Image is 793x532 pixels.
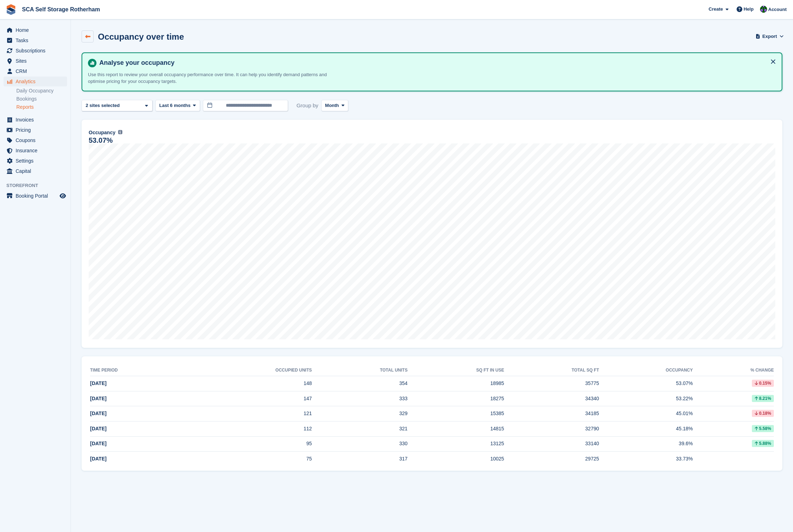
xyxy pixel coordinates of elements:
[16,56,58,66] span: Sites
[16,146,58,155] span: Insurance
[186,436,312,452] td: 95
[84,102,122,109] div: 2 sites selected
[752,410,774,417] div: 0.18%
[4,56,67,66] a: menu
[16,166,58,176] span: Capital
[504,376,599,391] td: 35775
[752,440,774,447] div: 5.88%
[118,130,122,134] img: icon-info-grey-7440780725fd019a000dd9b08b2336e03edf1995a4989e88bcd33f0948082b44.svg
[90,441,106,446] span: [DATE]
[19,4,103,15] a: SCA Self Storage Rotherham
[4,35,67,45] a: menu
[312,376,407,391] td: 354
[407,436,504,452] td: 13125
[768,6,787,13] span: Account
[90,380,106,386] span: [DATE]
[752,380,774,387] div: 0.15%
[325,102,339,109] span: Month
[4,191,67,201] a: menu
[16,125,58,135] span: Pricing
[504,421,599,436] td: 32790
[407,376,504,391] td: 18985
[504,406,599,421] td: 34185
[4,66,67,76] a: menu
[744,6,754,13] span: Help
[504,452,599,466] td: 29725
[4,125,67,135] a: menu
[312,391,407,406] td: 333
[599,365,693,376] th: Occupancy
[159,102,190,109] span: Last 6 months
[90,426,106,431] span: [DATE]
[6,182,71,189] span: Storefront
[312,421,407,436] td: 321
[4,115,67,125] a: menu
[4,46,67,56] a: menu
[504,365,599,376] th: Total sq ft
[762,33,777,40] span: Export
[16,191,58,201] span: Booking Portal
[407,452,504,466] td: 10025
[16,77,58,86] span: Analytics
[186,391,312,406] td: 147
[599,391,693,406] td: 53.22%
[186,365,312,376] th: Occupied units
[88,71,336,85] p: Use this report to review your overall occupancy performance over time. It can help you identify ...
[312,436,407,452] td: 330
[504,391,599,406] td: 34340
[407,406,504,421] td: 15385
[321,100,349,112] button: Month
[89,129,115,136] span: Occupancy
[760,6,767,13] img: Ross Chapman
[16,25,58,35] span: Home
[155,100,200,112] button: Last 6 months
[599,436,693,452] td: 39.6%
[90,396,106,401] span: [DATE]
[4,166,67,176] a: menu
[599,376,693,391] td: 53.07%
[186,421,312,436] td: 112
[89,137,113,143] div: 53.07%
[407,365,504,376] th: sq ft in use
[599,452,693,466] td: 33.73%
[16,46,58,56] span: Subscriptions
[407,391,504,406] td: 18275
[752,425,774,432] div: 5.58%
[186,452,312,466] td: 75
[407,421,504,436] td: 14815
[90,365,186,376] th: Time period
[6,4,16,15] img: stora-icon-8386f47178a22dfd0bd8f6a31ec36ba5ce8667c1dd55bd0f319d3a0aa187defe.svg
[752,395,774,402] div: 8.21%
[16,135,58,145] span: Coupons
[709,6,723,13] span: Create
[4,156,67,166] a: menu
[96,59,776,67] h4: Analyse your occupancy
[98,32,184,41] h2: Occupancy over time
[186,376,312,391] td: 148
[59,192,67,200] a: Preview store
[90,411,106,416] span: [DATE]
[757,30,782,42] button: Export
[693,365,774,376] th: % change
[296,100,318,112] span: Group by
[16,66,58,76] span: CRM
[504,436,599,452] td: 33140
[4,135,67,145] a: menu
[4,146,67,155] a: menu
[16,35,58,45] span: Tasks
[186,406,312,421] td: 121
[90,456,106,462] span: [DATE]
[16,115,58,125] span: Invoices
[4,25,67,35] a: menu
[16,96,67,102] a: Bookings
[16,156,58,166] span: Settings
[312,452,407,466] td: 317
[312,406,407,421] td: 329
[312,365,407,376] th: Total units
[16,104,67,111] a: Reports
[16,87,67,94] a: Daily Occupancy
[599,421,693,436] td: 45.18%
[599,406,693,421] td: 45.01%
[4,77,67,86] a: menu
